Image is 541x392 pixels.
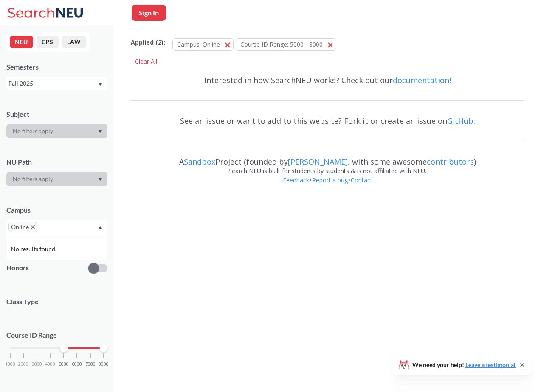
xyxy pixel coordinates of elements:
[72,362,82,367] span: 6000
[98,226,102,229] svg: Dropdown arrow
[99,362,109,367] span: 8000
[8,222,37,232] span: OnlineX to remove pill
[131,38,165,47] span: Applied ( 2 ):
[6,157,107,167] div: NU Path
[5,362,15,367] span: 1000
[236,38,336,51] button: Course ID Range: 5000 - 8000
[131,166,524,176] div: Search NEU is built for students by students & is not affiliated with NEU.
[447,116,473,126] a: GitHub
[6,205,107,215] div: Campus
[184,157,215,167] a: Sandbox
[62,36,86,48] button: LAW
[6,109,107,119] div: Subject
[6,62,107,72] div: Semesters
[132,5,166,21] button: Sign In
[32,362,42,367] span: 3000
[6,263,29,273] p: Honors
[131,149,524,166] div: A Project (founded by , with some awesome )
[6,330,107,340] p: Course ID Range
[18,362,28,367] span: 2000
[98,178,102,181] svg: Dropdown arrow
[6,77,107,90] div: Fall 2025Dropdown arrow
[312,176,348,184] a: Report a bug
[98,130,102,133] svg: Dropdown arrow
[131,109,524,133] div: See an issue or want to add to this website? Fork it or create an issue on .
[37,36,59,48] button: CPS
[177,40,220,48] span: Campus: Online
[6,172,107,186] div: Dropdown arrow
[11,244,58,254] span: No results found.
[59,362,69,367] span: 5000
[131,176,524,198] div: • •
[10,36,33,48] button: NEU
[412,362,516,368] span: We need your help!
[45,362,55,367] span: 4000
[6,124,107,138] div: Dropdown arrow
[282,176,310,184] a: Feedback
[393,75,451,85] a: documentation!
[98,83,102,86] svg: Dropdown arrow
[131,68,524,92] div: Interested in how SearchNEU works? Check out our
[288,157,348,167] a: [PERSON_NAME]
[465,361,516,368] a: Leave a testimonial
[350,176,373,184] a: Contact
[240,40,323,48] span: Course ID Range: 5000 - 8000
[8,79,97,88] div: Fall 2025
[31,225,35,229] svg: X to remove pill
[6,220,107,237] div: OnlineX to remove pillDropdown arrowNo results found.
[85,362,96,367] span: 7000
[6,297,107,306] span: Class Type
[131,55,161,68] div: Clear All
[172,38,234,51] button: Campus: Online
[427,157,474,167] a: contributors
